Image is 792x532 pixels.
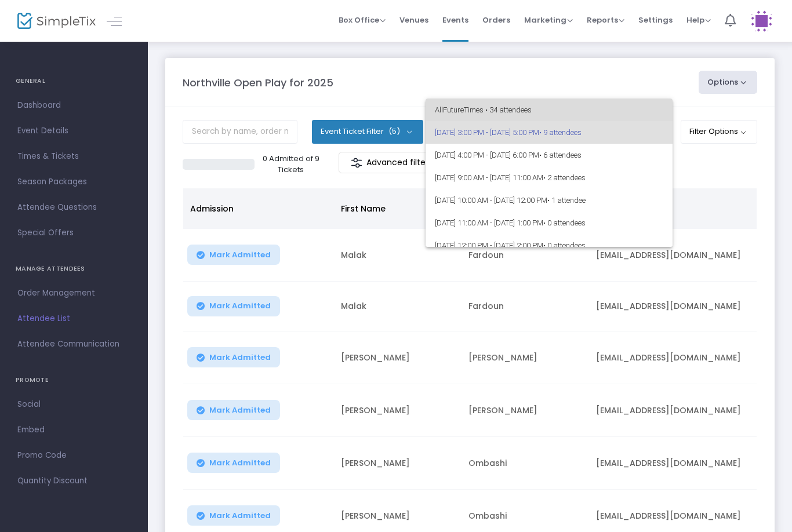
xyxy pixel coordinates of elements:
span: All Future Times • 34 attendees [435,99,663,121]
span: [DATE] 11:00 AM - [DATE] 1:00 PM [435,212,663,234]
span: • 1 attendee [547,196,586,205]
span: [DATE] 3:00 PM - [DATE] 5:00 PM [435,121,663,144]
span: • 2 attendees [543,173,586,182]
span: • 9 attendees [539,128,582,137]
span: • 0 attendees [543,218,586,227]
span: [DATE] 12:00 PM - [DATE] 2:00 PM [435,234,663,257]
span: [DATE] 4:00 PM - [DATE] 6:00 PM [435,144,663,166]
span: • 6 attendees [539,151,582,159]
span: • 0 attendees [543,241,586,250]
span: [DATE] 10:00 AM - [DATE] 12:00 PM [435,189,663,212]
span: [DATE] 9:00 AM - [DATE] 11:00 AM [435,166,663,189]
